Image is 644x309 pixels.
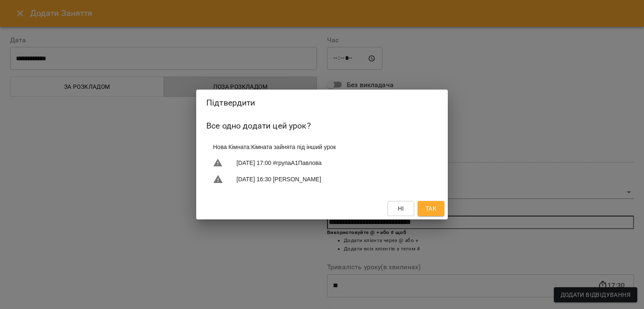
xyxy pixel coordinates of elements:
li: [DATE] 17:00 #групаА1Павлова [206,154,438,171]
span: Так [426,203,436,214]
li: Нова Кімната : Кімната зайнята під інший урок [206,139,438,154]
li: [DATE] 16:30 [PERSON_NAME] [206,171,438,188]
span: Ні [398,203,404,214]
button: Так [418,201,444,216]
button: Ні [387,201,414,216]
h2: Підтвердити [206,96,438,109]
h6: Все одно додати цей урок? [206,119,438,132]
